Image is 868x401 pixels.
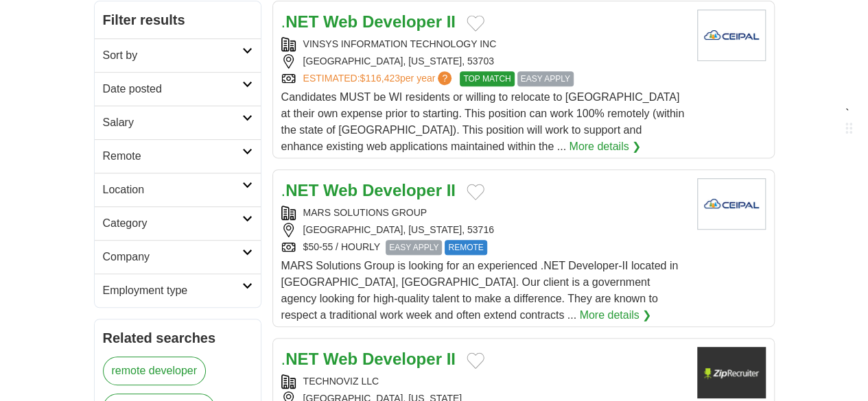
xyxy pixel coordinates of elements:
img: Vinsys Information Technology logo [697,10,766,61]
a: Sort by [95,38,261,72]
h2: Category [103,215,242,232]
h2: Company [103,249,242,265]
img: Company logo [697,178,766,230]
div: $50-55 / HOURLY [281,240,686,255]
a: VINSYS INFORMATION TECHNOLOGY INC [303,38,497,49]
button: Add to favorite jobs [467,15,484,32]
a: Remote [95,139,261,173]
span: TOP MATCH [460,71,514,86]
h2: Remote [103,148,242,165]
span: EASY APPLY [517,71,574,86]
strong: Web [323,181,357,199]
a: .NET Web Developer II [281,12,456,31]
span: MARS Solutions Group is looking for an experienced .NET Developer-II located in [GEOGRAPHIC_DATA]... [281,260,679,321]
strong: Web [323,350,357,368]
div: TECHNOVIZ LLC [281,374,686,389]
a: Location [95,173,261,206]
h2: Location [103,182,242,198]
span: EASY APPLY [386,240,442,255]
h2: Sort by [103,47,242,64]
h2: Employment type [103,282,242,299]
h2: Salary [103,114,242,131]
a: Employment type [95,274,261,307]
button: Add to favorite jobs [467,184,484,200]
strong: Developer [362,12,442,31]
strong: Developer [362,181,442,199]
a: Category [95,206,261,240]
a: remote developer [103,356,207,385]
span: $116,423 [360,73,399,84]
span: ? [438,71,451,85]
div: [GEOGRAPHIC_DATA], [US_STATE], 53716 [281,223,686,237]
a: .NET Web Developer II [281,350,456,368]
div: MARS SOLUTIONS GROUP [281,206,686,220]
div: [GEOGRAPHIC_DATA], [US_STATE], 53703 [281,54,686,69]
a: More details ❯ [569,138,641,155]
strong: NET [285,12,318,31]
strong: II [446,12,455,31]
strong: Developer [362,350,442,368]
h2: Related searches [103,328,253,348]
a: Date posted [95,72,261,106]
strong: NET [285,350,318,368]
button: Add to favorite jobs [467,352,484,369]
a: Salary [95,106,261,139]
strong: II [446,350,455,368]
strong: NET [285,181,318,199]
a: Company [95,240,261,274]
h2: Filter results [95,1,261,38]
a: .NET Web Developer II [281,181,456,199]
a: More details ❯ [579,307,651,324]
img: Company logo [697,347,766,398]
strong: II [446,181,455,199]
a: ESTIMATED:$116,423per year? [303,71,455,86]
strong: Web [323,12,357,31]
span: REMOTE [445,240,486,255]
h2: Date posted [103,81,242,97]
span: Candidates MUST be WI residents or willing to relocate to [GEOGRAPHIC_DATA] at their own expense ... [281,91,685,152]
